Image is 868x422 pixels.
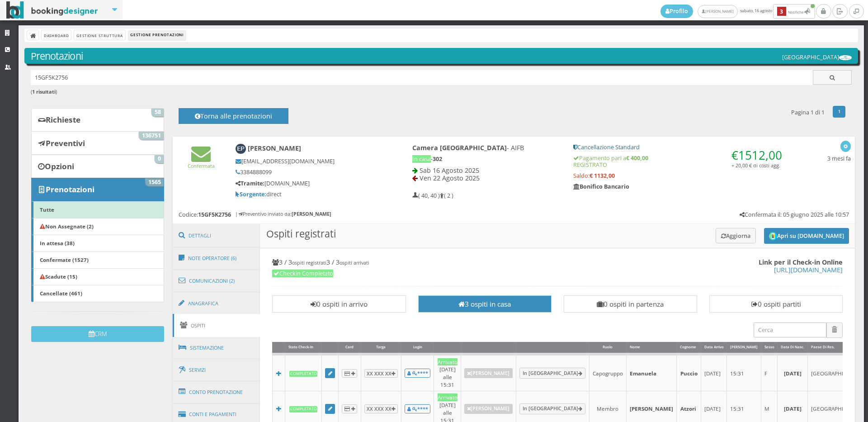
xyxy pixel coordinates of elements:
[519,403,586,414] a: In [GEOGRAPHIC_DATA]
[236,190,266,198] b: Sorgente:
[740,211,849,218] h5: Confermata il: 05 giugno 2025 alle 10:57
[31,251,164,269] a: Confermate (1527)
[573,155,786,168] h5: Pagamento pari a REGISTRATO
[31,201,164,218] a: Tutte
[289,406,318,412] b: Completato
[759,258,843,266] b: Link per il Check-in Online
[420,174,480,182] span: Ven 22 Agosto 2025
[701,342,727,353] div: Data Arrivo
[46,184,94,194] b: Prenotazioni
[627,354,677,391] td: Emanuela
[277,300,401,308] h3: 0 ospiti in arrivo
[590,172,615,180] strong: € 1132,00
[568,300,693,308] h3: 0 ospiti in partenza
[179,108,288,124] button: Torna alle prenotazioni
[731,162,780,169] small: + 20,00 € di costi agg.
[364,369,398,378] button: XX XXX XX
[236,144,246,154] img: Emanuela Puccio
[31,108,164,132] a: Richieste 58
[188,155,215,169] a: Confermata
[31,268,164,285] a: Scadute (15)
[839,55,852,60] img: ea773b7e7d3611ed9c9d0608f5526cb6.png
[412,155,431,163] span: In casa
[464,368,513,378] a: [PERSON_NAME]
[761,354,778,391] td: F
[292,259,326,266] small: ospiti registrati
[173,336,260,360] a: Sistemazione
[128,30,186,40] li: Gestione Prenotazioni
[423,300,547,308] h3: 3 ospiti in casa
[660,5,693,18] a: Profilo
[31,285,164,302] a: Cancellate (461)
[179,211,231,218] h5: Codice:
[139,132,164,140] span: 136751
[173,224,260,247] a: Dettagli
[236,180,382,187] h5: [DOMAIN_NAME]
[660,4,816,19] span: sabato, 16 agosto
[778,354,808,391] td: [DATE]
[778,342,807,353] div: Data di Nasc.
[31,235,164,252] a: In attesa (38)
[32,88,56,95] b: 1 risultati
[236,169,382,175] h5: 3384888099
[438,394,458,401] div: Arrivato
[40,289,82,297] b: Cancellate (461)
[285,342,321,353] div: Stato Check-In
[40,223,94,230] b: Non Assegnate (2)
[731,147,782,163] span: €
[155,155,164,163] span: 0
[364,404,398,413] button: XX XXX XX
[401,342,434,353] div: Login
[626,154,648,162] strong: € 400,00
[833,106,846,118] a: 1
[173,247,260,270] a: Note Operatore (6)
[774,266,843,274] a: [URL][DOMAIN_NAME]
[248,144,301,152] b: [PERSON_NAME]
[827,155,851,162] h5: 3 mesi fa
[434,354,461,391] td: [DATE] alle 15:31
[40,239,75,247] b: In attesa (38)
[40,256,89,263] b: Confermate (1527)
[40,206,54,213] b: Tutte
[438,358,458,366] div: Arrivato
[701,354,727,391] td: [DATE]
[31,218,164,235] a: Non Assegnate (2)
[361,342,401,353] div: Targa
[235,211,331,217] h6: | Preventivo inviato da:
[714,300,838,308] h3: 0 ospiti partiti
[764,228,849,244] button: Apri su [DOMAIN_NAME]
[433,155,442,163] b: 302
[74,30,125,40] a: Gestione Struttura
[236,191,382,198] h5: direct
[31,50,852,62] h3: Prenotazioni
[31,70,813,85] input: Ricerca cliente - (inserisci il codice, il nome, il cognome, il numero di telefono o la mail)
[738,147,782,163] span: 1512,00
[420,166,479,175] span: Sab 16 Agosto 2025
[412,143,507,152] b: Camera [GEOGRAPHIC_DATA]
[777,7,786,16] b: 3
[31,131,164,155] a: Preventivi 136751
[173,269,260,293] a: Comunicazioni (2)
[42,30,71,40] a: Dashboard
[145,178,164,186] span: 1565
[807,354,866,391] td: [GEOGRAPHIC_DATA]
[573,144,786,151] h5: Cancellazione Standard
[589,354,626,391] td: Capogruppo
[289,371,318,377] b: Completato
[40,273,77,280] b: Scadute (15)
[46,114,80,125] b: Richieste
[31,89,852,95] h6: ( )
[590,342,626,353] div: Ruolo
[808,342,866,353] div: Paese di Res.
[727,354,761,391] td: 15:31
[236,180,264,187] b: Tramite:
[173,380,260,404] a: Conto Prenotazione
[173,292,260,315] a: Anagrafica
[45,161,74,171] b: Opzioni
[31,155,164,178] a: Opzioni 0
[340,259,369,266] small: ospiti arrivati
[677,354,701,391] td: Puccio
[6,1,98,19] img: BookingDesigner.com
[782,54,852,61] h5: [GEOGRAPHIC_DATA]
[573,172,786,179] h5: Saldo:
